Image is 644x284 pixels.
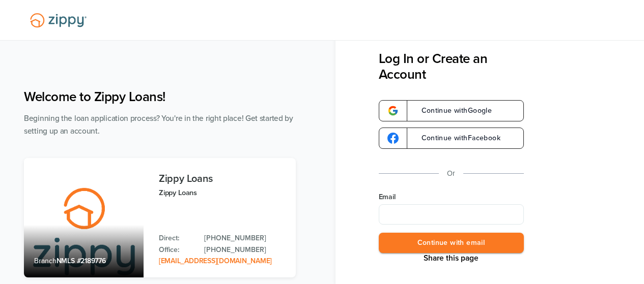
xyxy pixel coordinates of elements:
h3: Zippy Loans [159,173,286,184]
a: Email Address: zippyguide@zippymh.com [159,257,272,265]
img: google-logo [387,105,399,116]
p: Or [447,167,455,180]
img: Lender Logo [24,9,93,32]
img: google-logo [387,133,399,144]
a: Office Phone: 512-975-2947 [204,244,286,256]
a: google-logoContinue withFacebook [379,128,524,149]
a: google-logoContinue withGoogle [379,100,524,121]
p: Zippy Loans [159,187,286,199]
button: Share This Page [421,253,482,263]
p: Office: [159,244,194,256]
span: Continue with Facebook [411,135,500,142]
a: Direct Phone: 512-975-2947 [204,233,286,244]
span: Beginning the loan application process? You're in the right place! Get started by setting up an a... [24,114,293,136]
span: NMLS #2189776 [57,257,106,265]
span: Continue with Google [411,107,492,114]
h3: Log In or Create an Account [379,51,524,82]
input: Email Address [379,204,524,225]
span: Branch [34,257,57,265]
p: Direct: [159,233,194,244]
label: Email [379,192,524,202]
h1: Welcome to Zippy Loans! [24,89,296,105]
button: Continue with email [379,233,524,254]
